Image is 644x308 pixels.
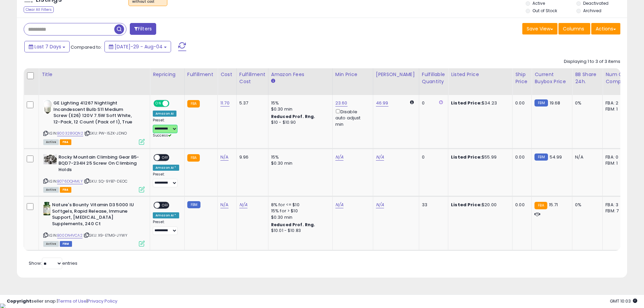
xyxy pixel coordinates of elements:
[60,187,71,193] span: FBA
[43,139,59,145] span: All listings currently available for purchase on Amazon
[84,233,127,238] span: | SKU: X9-ETMG-JYWY
[7,298,31,304] strong: Copyright
[410,100,414,104] i: Calculated using Dynamic Max Price.
[534,153,548,161] small: FBM
[160,203,171,208] span: OFF
[335,108,368,127] div: Disable auto adjust min
[43,154,57,164] img: 51Fr1vc+K3L._SL40_.jpg
[335,154,343,161] a: N/A
[24,41,70,52] button: Last 7 Days
[451,100,507,106] div: $34.23
[271,160,327,166] div: $0.30 min
[239,154,263,160] div: 9.96
[422,71,445,85] div: Fulfillable Quantity
[220,202,229,208] a: N/A
[24,6,54,13] div: Clear All Filters
[451,154,482,160] b: Listed Price:
[220,71,234,78] div: Cost
[583,0,609,6] label: Deactivated
[605,71,630,85] div: Num of Comp.
[575,154,597,160] div: N/A
[43,202,145,246] div: ASIN:
[271,202,327,208] div: 8% for <= $10
[104,41,171,52] button: [DATE]-29 - Aug-04
[451,154,507,160] div: $55.99
[575,71,600,85] div: BB Share 24h.
[583,8,601,14] label: Archived
[271,106,327,112] div: $0.30 min
[532,8,557,14] label: Out of Stock
[154,101,163,106] span: ON
[271,154,327,160] div: 15%
[153,220,179,235] div: Preset:
[422,202,443,208] div: 33
[532,0,545,6] label: Active
[58,298,87,304] a: Terms of Use
[43,187,59,193] span: All listings currently available for purchase on Amazon
[60,139,71,145] span: FBA
[335,100,348,106] a: 23.60
[88,298,117,304] a: Privacy Policy
[220,100,230,106] a: 11.70
[29,260,77,266] span: Show: entries
[220,154,229,161] a: N/A
[239,202,247,208] a: N/A
[187,201,200,208] small: FBM
[43,154,145,192] div: ASIN:
[43,100,52,114] img: 318DckYusrL._SL40_.jpg
[271,208,327,214] div: 15% for > $10
[376,202,384,208] a: N/A
[335,71,370,78] div: Min Price
[153,71,182,78] div: Repricing
[84,179,127,184] span: | SKU: SQ-9YB7-DEOC
[591,23,620,34] button: Actions
[271,228,327,234] div: $10.01 - $10.83
[271,78,275,84] small: Amazon Fees.
[187,154,200,162] small: FBA
[84,131,127,136] span: | SKU: PW-I5ZK-JDNO
[564,58,620,65] div: Displaying 1 to 3 of 3 items
[534,202,547,209] small: FBA
[153,133,171,138] span: Success
[575,202,597,208] div: 0%
[130,23,156,35] button: Filters
[550,154,562,160] span: 54.99
[605,208,628,214] div: FBM: 7
[605,106,628,112] div: FBM: 1
[43,241,59,247] span: All listings currently available for purchase on Amazon
[271,222,315,228] b: Reduced Prof. Rng.
[376,154,384,161] a: N/A
[451,71,509,78] div: Listed Price
[239,71,265,85] div: Fulfillment Cost
[58,154,141,175] b: Rocky Mountain Climbing Gear B5-BQD7-234H 25 Screw On Climbing Holds
[549,202,558,208] span: 15.71
[422,154,443,160] div: 0
[335,202,343,208] a: N/A
[422,100,443,106] div: 0
[515,202,526,208] div: 0.00
[43,202,50,215] img: 41kIghiG3nL._SL40_.jpg
[605,202,628,208] div: FBA: 3
[271,214,327,220] div: $0.30 min
[605,100,628,106] div: FBA: 2
[153,172,179,187] div: Preset:
[451,100,482,106] b: Listed Price:
[43,100,145,144] div: ASIN:
[376,100,388,106] a: 46.99
[451,202,507,208] div: $20.00
[515,100,526,106] div: 0.00
[53,100,136,127] b: GE Lighting 41267 Nightlight Incandescent Bulb S11 Medium Screw (E26) 120V 7.5W Soft White, 12-Pa...
[239,100,263,106] div: 5.37
[271,100,327,106] div: 15%
[563,25,584,32] span: Columns
[271,71,330,78] div: Amazon Fees
[575,100,597,106] div: 0%
[558,23,590,34] button: Columns
[451,202,482,208] b: Listed Price:
[57,131,83,136] a: B00328GQN2
[187,100,200,108] small: FBA
[605,160,628,166] div: FBM: 1
[42,71,147,78] div: Title
[534,99,548,106] small: FBM
[271,120,327,125] div: $10 - $10.90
